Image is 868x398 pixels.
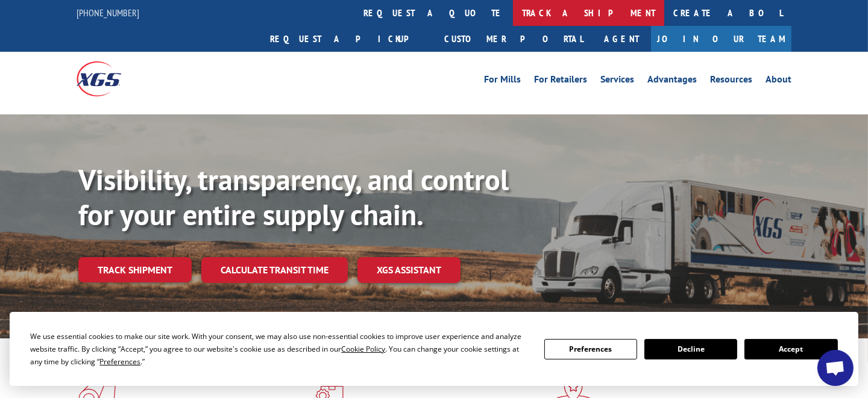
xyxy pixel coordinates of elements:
button: Decline [644,339,737,359]
a: Request a pickup [261,26,435,52]
a: Services [600,75,634,88]
span: Cookie Policy [341,344,385,354]
b: Visibility, transparency, and control for your entire supply chain. [78,161,509,233]
a: For Mills [484,75,521,88]
span: Preferences [99,356,140,367]
a: Track shipment [78,257,192,282]
div: We use essential cookies to make our site work. With your consent, we may also use non-essential ... [30,330,529,368]
button: Accept [744,339,837,359]
div: Cookie Consent Prompt [10,312,858,386]
a: Resources [710,75,752,88]
a: Agent [592,26,651,52]
a: Calculate transit time [201,257,348,283]
div: Open chat [817,350,854,386]
a: [PHONE_NUMBER] [77,7,139,19]
a: Advantages [647,75,697,88]
a: About [766,75,791,88]
button: Preferences [544,339,637,359]
a: For Retailers [534,75,587,88]
a: XGS ASSISTANT [357,257,461,283]
a: Customer Portal [435,26,592,52]
a: Join Our Team [651,26,791,52]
